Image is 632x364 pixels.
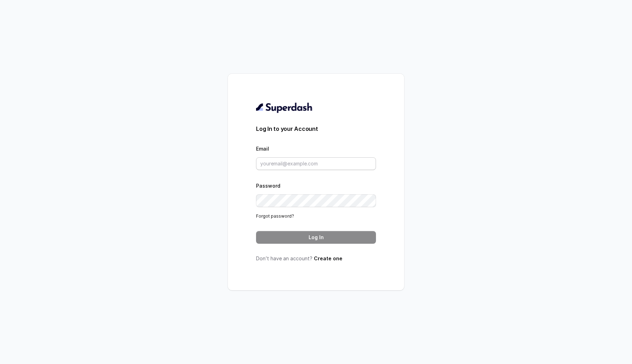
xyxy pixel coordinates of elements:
img: light.svg [256,102,313,113]
a: Create one [314,255,342,261]
label: Email [256,146,269,152]
button: Log In [256,231,376,244]
p: Don’t have an account? [256,255,376,262]
input: youremail@example.com [256,157,376,170]
a: Forgot password? [256,213,294,219]
label: Password [256,183,280,189]
h3: Log In to your Account [256,125,376,133]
